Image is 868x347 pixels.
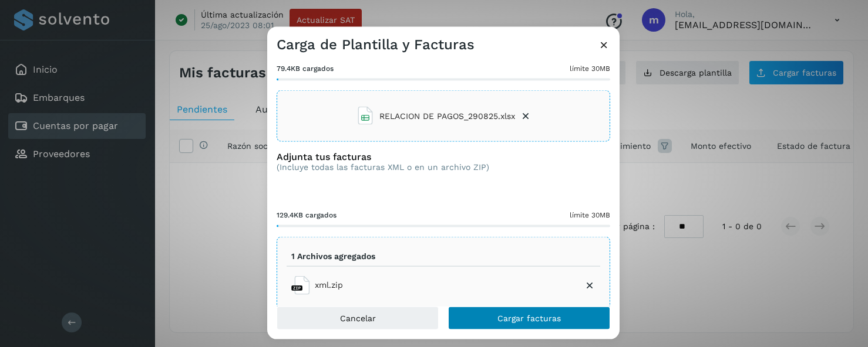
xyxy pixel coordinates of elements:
span: Cargar facturas [497,314,561,322]
h3: Adjunta tus facturas [277,151,489,162]
span: 129.4KB cargados [277,210,337,220]
p: 1 Archivos agregados [291,251,375,261]
span: límite 30MB [570,210,610,220]
button: Cargar facturas [448,306,610,329]
span: RELACION DE PAGOS_290825.xlsx [379,110,515,122]
span: límite 30MB [570,63,610,74]
span: xml.zip [315,279,343,291]
p: (Incluye todas las facturas XML o en un archivo ZIP) [277,162,489,172]
h3: Carga de Plantilla y Facturas [277,36,475,53]
button: Cancelar [277,306,439,329]
span: Cancelar [340,314,376,322]
span: 79.4KB cargados [277,63,334,74]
